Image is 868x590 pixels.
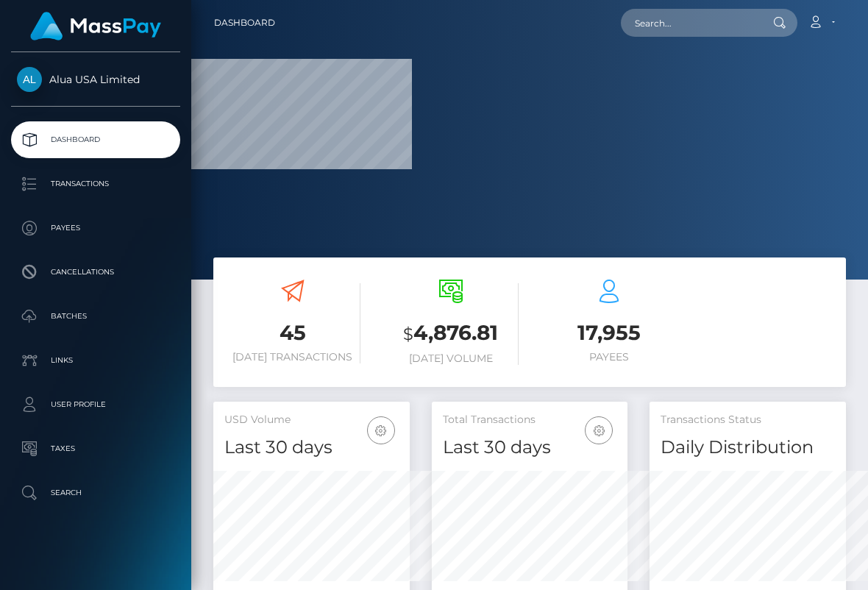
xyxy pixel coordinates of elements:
h5: Total Transactions [443,413,617,427]
p: Transactions [17,173,174,195]
h6: Payees [541,351,677,363]
a: Search [11,475,180,511]
input: Search... [621,9,759,37]
a: Dashboard [11,121,180,158]
h5: Transactions Status [661,413,835,427]
p: Links [17,349,174,372]
p: Batches [17,305,174,327]
h4: Last 30 days [224,435,399,461]
p: Dashboard [17,129,174,151]
a: Cancellations [11,254,180,291]
h3: 17,955 [541,319,677,347]
a: Transactions [11,166,180,202]
h6: [DATE] Transactions [224,351,360,363]
small: $ [403,324,413,344]
p: User Profile [17,394,174,416]
p: Cancellations [17,261,174,283]
img: MassPay Logo [30,12,161,40]
h4: Last 30 days [443,435,617,461]
h3: 45 [224,319,360,347]
a: Batches [11,298,180,335]
p: Payees [17,217,174,239]
span: Alua USA Limited [11,73,180,86]
p: Search [17,482,174,504]
a: User Profile [11,386,180,423]
h4: Daily Distribution [661,435,835,461]
a: Taxes [11,430,180,467]
h3: 4,876.81 [383,319,519,349]
a: Dashboard [214,7,275,38]
h5: USD Volume [224,413,399,427]
a: Payees [11,210,180,246]
a: Links [11,342,180,379]
h6: [DATE] Volume [383,352,519,365]
img: Alua USA Limited [17,67,42,92]
p: Taxes [17,438,174,460]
